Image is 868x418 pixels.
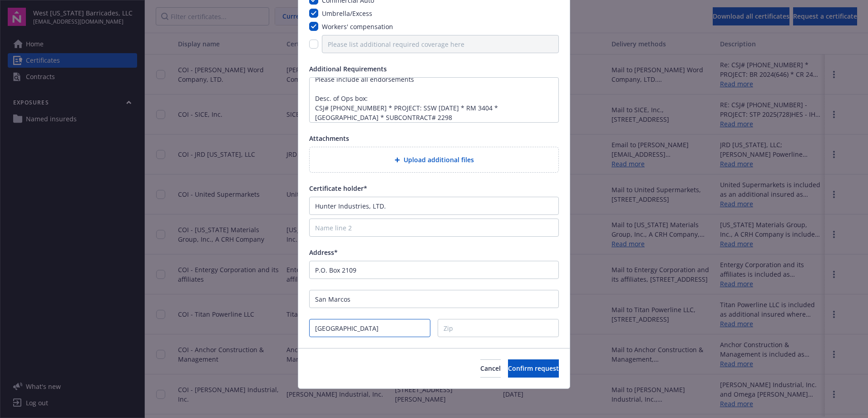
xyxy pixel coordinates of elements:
[404,155,474,164] span: Upload additional files
[309,290,559,308] input: City
[309,184,367,193] span: Certificate holder*
[309,248,338,257] span: Address*
[309,65,387,73] span: Additional Requirements
[480,359,501,378] button: Cancel
[309,319,430,337] input: State
[508,364,559,373] span: Confirm request
[480,364,501,373] span: Cancel
[309,197,559,215] input: Name line 1
[309,77,559,123] textarea: Please include all endorsements Desc. of Ops box: CSJ# [PHONE_NUMBER] * PROJECT: SSW [DATE] * RM ...
[438,319,559,337] input: Zip
[309,147,559,173] div: Upload additional files
[508,359,559,378] button: Confirm request
[322,22,393,31] span: Workers' compensation
[309,219,559,237] input: Name line 2
[309,261,559,279] input: Street
[322,9,372,18] span: Umbrella/Excess
[322,35,559,53] input: Please list additional required coverage here
[309,134,349,143] span: Attachments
